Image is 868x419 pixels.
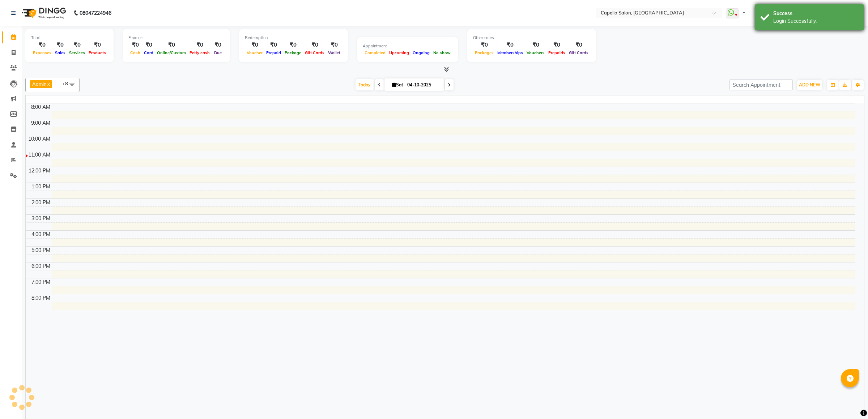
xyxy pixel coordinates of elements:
span: Completed [363,50,387,55]
span: Ongoing [411,50,431,55]
div: Redemption [245,35,342,41]
div: ₹0 [155,41,188,49]
span: Card [142,50,155,55]
span: Today [356,79,374,90]
div: ₹0 [283,41,303,49]
span: Prepaid [264,50,283,55]
div: 12:00 PM [27,167,52,175]
div: 9:00 AM [30,119,52,127]
span: Vouchers [525,50,546,55]
div: 4:00 PM [30,231,52,238]
div: ₹0 [567,41,590,49]
button: ADD NEW [797,80,822,90]
span: ADD NEW [799,82,820,87]
div: 2:00 PM [30,199,52,206]
span: Services [67,50,87,55]
div: 11:00 AM [27,151,52,159]
div: 10:00 AM [27,135,52,143]
div: ₹0 [495,41,525,49]
span: Cash [128,50,142,55]
span: Voucher [245,50,264,55]
span: Memberships [495,50,525,55]
span: Gift Cards [303,50,326,55]
div: Success [773,10,858,17]
div: Appointment [363,43,452,49]
span: Prepaids [546,50,567,55]
div: Finance [128,35,224,41]
div: 3:00 PM [30,215,52,222]
div: ₹0 [264,41,283,49]
div: ₹0 [142,41,155,49]
span: Gift Cards [567,50,590,55]
div: ₹0 [245,41,264,49]
span: Expenses [31,50,53,55]
div: ₹0 [525,41,546,49]
div: ₹0 [546,41,567,49]
img: logo [18,3,68,23]
span: Online/Custom [155,50,188,55]
span: Sat [390,82,405,87]
span: Sales [53,50,67,55]
div: 7:00 PM [30,278,52,286]
div: ₹0 [188,41,212,49]
div: 8:00 AM [30,103,52,111]
input: 2025-10-04 [405,80,441,90]
div: ₹0 [326,41,342,49]
span: Admin [32,81,47,87]
div: ₹0 [473,41,495,49]
span: Upcoming [387,50,411,55]
div: Other sales [473,35,590,41]
input: Search Appointment [729,79,793,90]
div: ₹0 [128,41,142,49]
span: Due [212,50,224,55]
a: x [47,81,50,87]
span: Packages [473,50,495,55]
span: Wallet [326,50,342,55]
span: No show [431,50,452,55]
span: Petty cash [188,50,212,55]
div: 6:00 PM [30,262,52,270]
span: Products [87,50,108,55]
div: ₹0 [212,41,224,49]
span: +8 [62,81,73,86]
div: 8:00 PM [30,294,52,302]
div: ₹0 [87,41,108,49]
div: 1:00 PM [30,183,52,191]
div: ₹0 [31,41,53,49]
div: Login Successfully. [773,17,858,25]
div: ₹0 [303,41,326,49]
div: Total [31,35,108,41]
span: Package [283,50,303,55]
div: ₹0 [67,41,87,49]
div: ₹0 [53,41,67,49]
b: 08047224946 [80,3,111,23]
div: 5:00 PM [30,247,52,254]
